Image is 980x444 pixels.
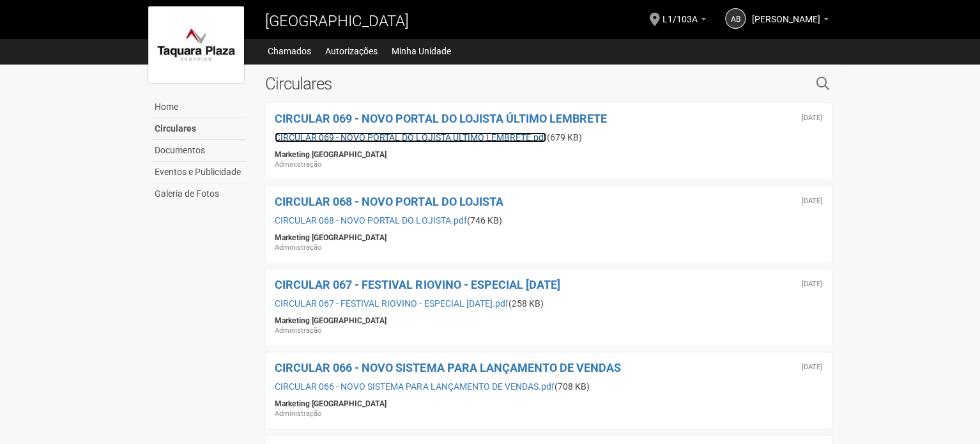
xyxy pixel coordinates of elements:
[392,42,451,60] a: Minha Unidade
[802,280,822,288] div: Terça-feira, 22 de julho de 2025 às 20:02
[802,114,822,122] div: Sexta-feira, 22 de agosto de 2025 às 21:46
[275,132,822,143] div: (679 KB)
[265,74,685,93] h2: Circulares
[148,6,244,83] img: logo.jpg
[275,298,508,309] a: CIRCULAR 067 - FESTIVAL RIOVINO - ESPECIAL [DATE].pdf
[151,183,246,204] a: Galeria de Fotos
[275,361,620,374] a: CIRCULAR 066 - NOVO SISTEMA PARA LANÇAMENTO DE VENDAS
[268,42,311,60] a: Chamados
[802,197,822,205] div: Quinta-feira, 14 de agosto de 2025 às 15:00
[265,12,409,30] span: [GEOGRAPHIC_DATA]
[275,215,466,226] a: CIRCULAR 068 - NOVO PORTAL DO LOJISTA.pdf
[752,2,820,24] span: André Bileviciuis Tijunelis
[151,162,246,183] a: Eventos e Publicidade
[275,233,822,243] div: Marketing [GEOGRAPHIC_DATA]
[275,132,546,142] a: CIRCULAR 069 - NOVO PORTAL DO LOJISTA ÚLTIMO LEMBRETE.pdf
[275,399,822,409] div: Marketing [GEOGRAPHIC_DATA]
[275,243,822,253] div: Administração
[275,112,606,125] a: CIRCULAR 069 - NOVO PORTAL DO LOJISTA ÚLTIMO LEMBRETE
[752,16,829,26] a: [PERSON_NAME]
[151,96,246,118] a: Home
[275,409,822,419] div: Administração
[151,118,246,140] a: Circulares
[151,140,246,162] a: Documentos
[275,149,822,160] div: Marketing [GEOGRAPHIC_DATA]
[275,278,560,291] a: CIRCULAR 067 - FESTIVAL RIOVINO - ESPECIAL [DATE]
[275,316,822,326] div: Marketing [GEOGRAPHIC_DATA]
[802,364,822,371] div: Segunda-feira, 14 de julho de 2025 às 20:27
[275,195,503,208] a: CIRCULAR 068 - NOVO PORTAL DO LOJISTA
[325,42,378,60] a: Autorizações
[275,381,554,392] a: CIRCULAR 066 - NOVO SISTEMA PARA LANÇAMENTO DE VENDAS.pdf
[662,2,698,24] span: L1/103A
[275,298,822,309] div: (258 KB)
[275,160,822,170] div: Administração
[275,326,822,336] div: Administração
[275,381,822,392] div: (708 KB)
[662,16,706,26] a: L1/103A
[725,8,746,29] a: AB
[275,215,822,226] div: (746 KB)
